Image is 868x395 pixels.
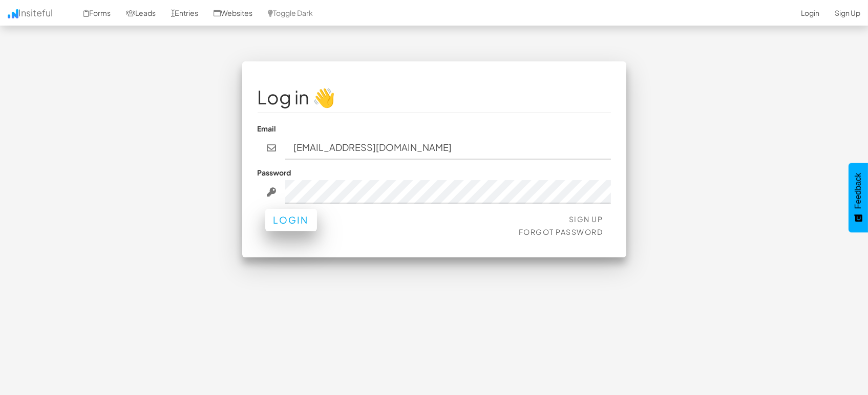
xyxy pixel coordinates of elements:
label: Password [258,167,291,178]
button: Feedback - Show survey [849,163,868,232]
h1: Log in 👋 [258,87,611,107]
a: Forgot Password [519,227,603,236]
span: Feedback [854,173,863,209]
button: Login [265,209,317,231]
input: john@doe.com [285,136,611,160]
label: Email [258,123,277,134]
a: Sign Up [569,214,603,224]
img: icon.png [8,9,18,18]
